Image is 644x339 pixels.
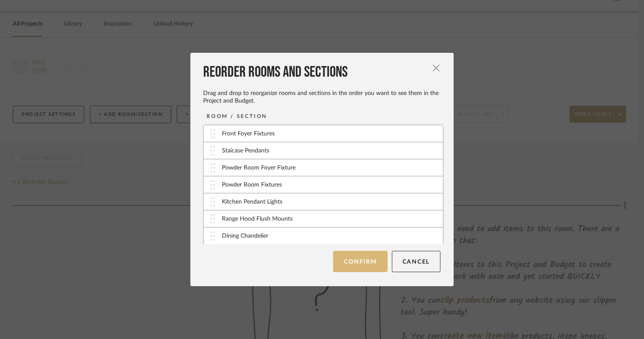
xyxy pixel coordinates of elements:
[203,89,440,105] div: Drag and drop to reorganize rooms and sections in the order you want to see them in the Project a...
[222,198,282,207] div: Kitchen Pendant Lights
[207,112,267,121] div: ROOM / SECTION
[203,63,440,82] div: Reorder Rooms and Sections
[222,181,282,190] div: Powder Room Fixtures
[222,147,269,155] div: Staicase Pendants
[222,129,275,138] div: Front Foyer Fixtures
[222,164,296,172] div: Powder Room Foyer Fixture
[333,251,387,272] button: Confirm
[428,60,445,77] button: Close
[210,197,215,207] img: vertical-grip.svg
[210,146,215,155] img: vertical-grip.svg
[210,180,215,190] img: vertical-grip.svg
[392,251,441,272] button: Cancel
[222,232,268,241] div: Dining Chandelier
[210,231,215,241] img: vertical-grip.svg
[210,163,215,172] img: vertical-grip.svg
[210,214,215,224] img: vertical-grip.svg
[210,129,215,138] img: vertical-grip.svg
[222,215,293,224] div: Range Hood Flush Mounts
